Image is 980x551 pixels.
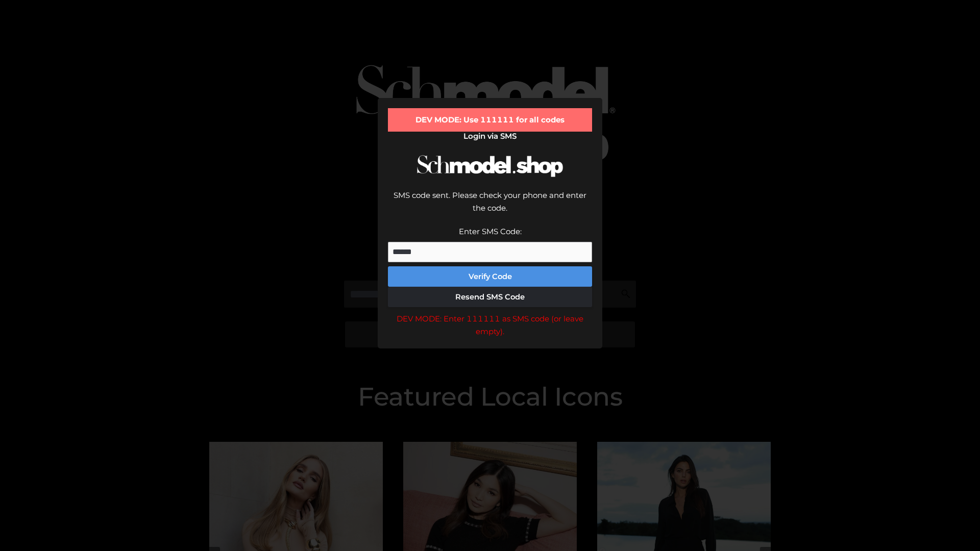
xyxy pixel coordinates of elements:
h2: Login via SMS [388,132,592,141]
div: DEV MODE: Enter 111111 as SMS code (or leave empty). [388,312,592,338]
div: DEV MODE: Use 111111 for all codes [388,108,592,132]
img: Schmodel Logo [413,146,567,186]
label: Enter SMS Code: [459,227,522,236]
button: Resend SMS Code [388,287,592,307]
button: Verify Code [388,266,592,287]
div: SMS code sent. Please check your phone and enter the code. [388,189,592,225]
